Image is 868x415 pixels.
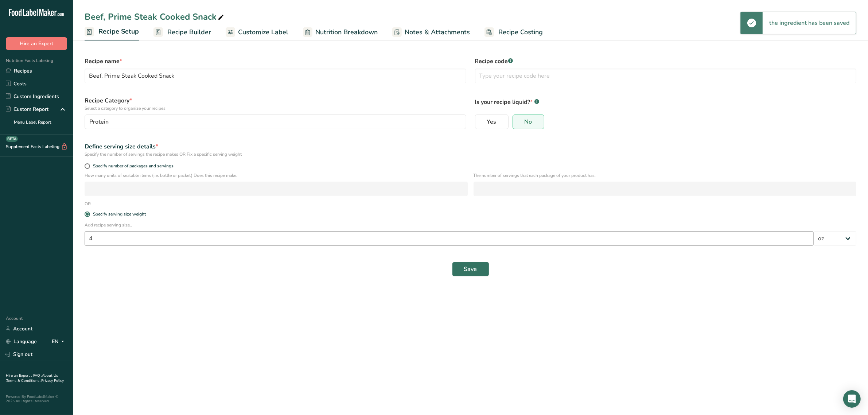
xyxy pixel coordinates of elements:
div: BETA [6,136,18,142]
a: Terms & Conditions . [6,378,41,383]
div: Open Intercom Messenger [843,390,861,408]
a: Customize Label [226,24,288,40]
a: Recipe Costing [484,24,543,40]
div: Define serving size details [85,142,856,151]
span: Recipe Costing [498,27,543,37]
p: Select a category to organize your recipes [85,105,466,112]
div: Beef, Prime Steak Cooked Snack [85,10,225,23]
a: FAQ . [33,373,42,378]
button: Save [452,262,489,276]
span: Specify number of packages and servings [90,163,174,169]
p: The number of servings that each package of your product has. [474,172,857,179]
a: Language [6,335,37,348]
span: Yes [487,118,497,125]
p: Is your recipe liquid? [475,96,857,106]
input: Type your recipe code here [475,69,857,83]
a: Recipe Setup [85,23,139,41]
a: Recipe Builder [153,24,211,40]
button: Hire an Expert [6,37,67,50]
span: Save [464,265,477,274]
label: Recipe name [85,57,466,66]
div: the ingredient has been saved [763,12,856,34]
input: Type your recipe name here [85,69,466,83]
a: About Us . [6,373,58,383]
div: Powered By FoodLabelMaker © 2025 All Rights Reserved [6,395,67,403]
div: Custom Report [6,105,48,113]
a: Notes & Attachments [392,24,470,40]
span: Protein [89,117,109,126]
button: Protein [85,115,466,129]
p: Add recipe serving size.. [85,222,856,228]
a: Privacy Policy [41,378,64,383]
span: Nutrition Breakdown [315,27,378,37]
span: Customize Label [238,27,288,37]
span: Recipe Setup [98,27,139,36]
a: Hire an Expert . [6,373,32,378]
div: OR [80,201,95,207]
p: How many units of sealable items (i.e. bottle or packet) Does this recipe make. [85,172,468,179]
input: Type your serving size here [85,231,814,246]
a: Nutrition Breakdown [303,24,378,40]
span: No [525,118,532,125]
div: Specify the number of servings the recipe makes OR Fix a specific serving weight [85,151,856,158]
label: Recipe code [475,57,857,66]
label: Recipe Category [85,96,466,112]
span: Notes & Attachments [405,27,470,37]
div: Specify serving size weight [93,212,146,217]
div: EN [52,337,67,346]
span: Recipe Builder [167,27,211,37]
